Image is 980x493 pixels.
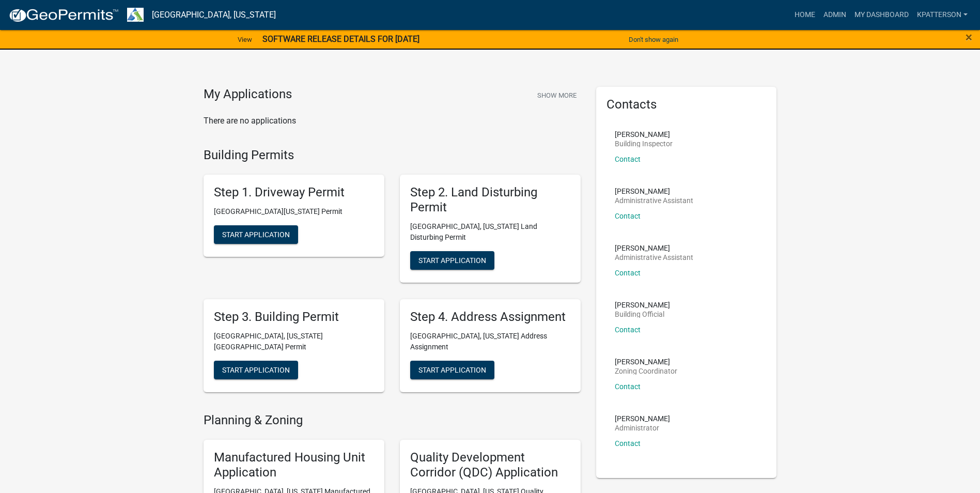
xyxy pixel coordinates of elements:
[410,221,570,243] p: [GEOGRAPHIC_DATA], [US_STATE] Land Disturbing Permit
[127,8,144,22] img: Troup County, Georgia
[222,230,290,239] span: Start Application
[214,185,374,200] h5: Step 1. Driveway Permit
[214,450,374,480] h5: Manufactured Housing Unit Application
[615,197,693,204] p: Administrative Assistant
[214,206,374,217] p: [GEOGRAPHIC_DATA][US_STATE] Permit
[790,5,819,25] a: Home
[615,415,670,422] p: [PERSON_NAME]
[410,450,570,480] h5: Quality Development Corridor (QDC) Application
[152,6,276,24] a: [GEOGRAPHIC_DATA], [US_STATE]
[615,131,673,138] p: [PERSON_NAME]
[204,148,581,163] h4: Building Permits
[615,358,677,365] p: [PERSON_NAME]
[615,382,641,391] a: Contact
[615,439,641,448] a: Contact
[615,269,641,277] a: Contact
[410,310,570,325] h5: Step 4. Address Assignment
[966,31,972,43] button: Close
[214,331,374,352] p: [GEOGRAPHIC_DATA], [US_STATE][GEOGRAPHIC_DATA] Permit
[615,244,693,252] p: [PERSON_NAME]
[410,251,494,270] button: Start Application
[410,361,494,379] button: Start Application
[819,5,850,25] a: Admin
[615,188,693,195] p: [PERSON_NAME]
[214,310,374,325] h5: Step 3. Building Permit
[533,87,581,104] button: Show More
[850,5,913,25] a: My Dashboard
[204,413,581,428] h4: Planning & Zoning
[615,254,693,261] p: Administrative Assistant
[214,225,298,244] button: Start Application
[615,424,670,432] p: Administrator
[418,256,486,264] span: Start Application
[615,367,677,375] p: Zoning Coordinator
[913,5,972,25] a: KPATTERSON
[615,212,641,220] a: Contact
[615,311,670,318] p: Building Official
[410,185,570,215] h5: Step 2. Land Disturbing Permit
[606,97,767,112] h5: Contacts
[410,331,570,352] p: [GEOGRAPHIC_DATA], [US_STATE] Address Assignment
[966,30,972,44] span: ×
[615,326,641,334] a: Contact
[262,34,419,44] strong: SOFTWARE RELEASE DETAILS FOR [DATE]
[615,140,673,147] p: Building Inspector
[418,365,486,374] span: Start Application
[615,301,670,309] p: [PERSON_NAME]
[625,31,682,48] button: Don't show again
[214,361,298,379] button: Start Application
[222,365,290,374] span: Start Application
[615,155,641,163] a: Contact
[234,31,256,48] a: View
[204,87,292,102] h4: My Applications
[204,115,581,127] p: There are no applications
